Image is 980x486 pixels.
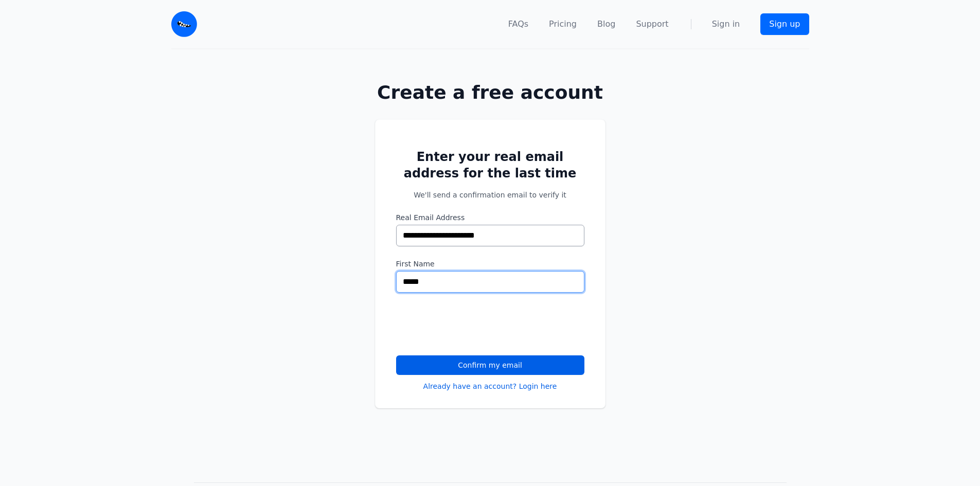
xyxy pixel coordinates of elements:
p: We'll send a confirmation email to verify it [396,190,584,200]
button: Confirm my email [396,355,584,375]
a: FAQs [508,18,528,30]
a: Sign up [760,13,809,35]
a: Support [636,18,668,30]
label: First Name [396,259,584,269]
h2: Enter your real email address for the last time [396,149,584,182]
img: Email Monster [171,11,197,37]
h1: Create a free account [342,82,638,103]
a: Already have an account? Login here [423,381,557,391]
iframe: reCAPTCHA [396,305,553,345]
a: Blog [597,18,615,30]
label: Real Email Address [396,212,584,223]
a: Sign in [712,18,740,30]
a: Pricing [549,18,577,30]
